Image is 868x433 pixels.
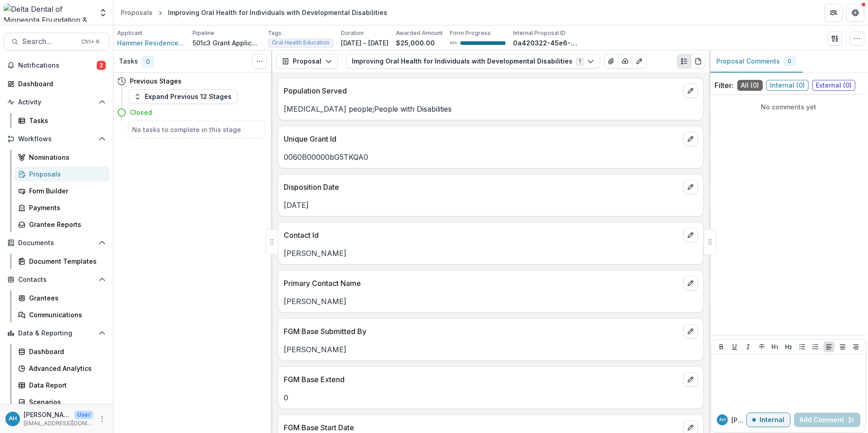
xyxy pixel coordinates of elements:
p: [PERSON_NAME] [284,296,698,307]
p: 501c3 Grant Application Workflow [192,38,261,48]
a: Communications [15,307,109,322]
p: Pipeline [192,29,214,37]
div: Nominations [29,153,102,162]
a: Dashboard [4,76,109,91]
p: [PERSON_NAME] [284,344,698,355]
button: edit [683,276,698,290]
button: View Attached Files [604,54,618,69]
button: Internal [746,413,790,427]
p: Internal Proposal ID [513,29,566,37]
div: Advanced Analytics [29,364,102,373]
p: [EMAIL_ADDRESS][DOMAIN_NAME] [24,419,93,428]
button: Bullet List [797,341,808,352]
span: Notifications [18,62,97,69]
span: External ( 0 ) [812,80,855,91]
nav: breadcrumb [117,6,391,19]
button: Align Left [824,341,834,352]
div: Annessa Hicks [719,418,726,422]
button: edit [683,180,698,194]
p: Awarded Amount [396,29,443,37]
p: FGM Base Start Date [284,422,680,433]
p: [DATE] [284,200,698,211]
a: Tasks [15,113,109,128]
span: Internal ( 0 ) [766,80,809,91]
button: Heading 1 [769,341,780,352]
h4: Previous Stages [130,76,182,86]
div: Proposals [121,8,153,17]
p: Primary Contact Name [284,278,680,289]
button: Expand Previous 12 Stages [128,89,237,104]
a: Nominations [15,150,109,165]
button: More [97,413,108,424]
span: Activity [18,98,95,106]
button: Edit as form [632,54,646,69]
button: PDF view [691,54,705,69]
button: Align Center [837,341,848,352]
button: Proposal [276,54,338,69]
button: Bold [716,341,727,352]
p: 0060B00000bG5TKQA0 [284,152,698,162]
button: Underline [729,341,740,352]
div: Tasks [29,116,102,125]
p: [PERSON_NAME] [731,415,746,425]
div: Payments [29,203,102,212]
div: Grantee Reports [29,220,102,229]
p: Population Served [284,85,680,96]
p: 99 % [450,40,457,46]
p: [PERSON_NAME] [24,410,71,419]
span: 0 [142,56,154,67]
p: Unique Grant Id [284,133,680,144]
div: Form Builder [29,186,102,196]
a: Hammer Residences, Inc. [117,38,185,48]
button: Plaintext view [677,54,691,69]
button: Open Activity [4,95,109,109]
a: Dashboard [15,344,109,359]
div: Document Templates [29,256,102,266]
button: edit [683,228,698,242]
p: Filter: [715,80,734,91]
div: Data Report [29,380,102,390]
p: [DATE] - [DATE] [341,38,389,48]
button: Improving Oral Health for Individuals with Developmental Disabilities1 [346,54,600,69]
button: Ordered List [810,341,821,352]
a: Payments [15,200,109,215]
p: 0a420322-45e6-4a4c-9cad-bce423d3ae99 [513,38,581,48]
div: Improving Oral Health for Individuals with Developmental Disabilities [168,8,387,17]
p: $25,000.00 [396,38,435,48]
button: Open Documents [4,236,109,250]
button: Search... [4,33,109,51]
button: Add Comment [794,413,860,427]
button: Align Right [850,341,861,352]
a: Grantees [15,290,109,305]
img: Delta Dental of Minnesota Foundation & Community Giving logo [4,4,93,22]
span: Search... [22,37,76,46]
a: Document Templates [15,254,109,269]
div: Proposals [29,169,102,179]
p: No comments yet [715,102,863,112]
span: All ( 0 ) [737,80,763,91]
a: Form Builder [15,183,109,198]
a: Proposals [15,167,109,182]
h5: No tasks to complete in this stage [132,125,261,134]
a: Data Report [15,378,109,393]
button: Strike [756,341,767,352]
div: Scenarios [29,397,102,407]
span: Contacts [18,276,95,284]
div: Grantees [29,293,102,303]
button: Get Help [846,4,864,22]
p: [MEDICAL_DATA] people;People with Disabilities [284,103,698,114]
span: Data & Reporting [18,330,95,337]
h4: Closed [130,108,152,117]
div: Dashboard [29,347,102,356]
a: Grantee Reports [15,217,109,232]
button: edit [683,372,698,387]
p: Form Progress [450,29,491,37]
button: Proposal Comments [709,50,803,73]
div: Ctrl + K [79,37,102,47]
button: Partners [824,4,843,22]
button: Notifications2 [4,58,109,73]
span: Documents [18,239,95,247]
a: Scenarios [15,394,109,409]
h3: Tasks [119,58,138,65]
p: 0 [284,392,698,403]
